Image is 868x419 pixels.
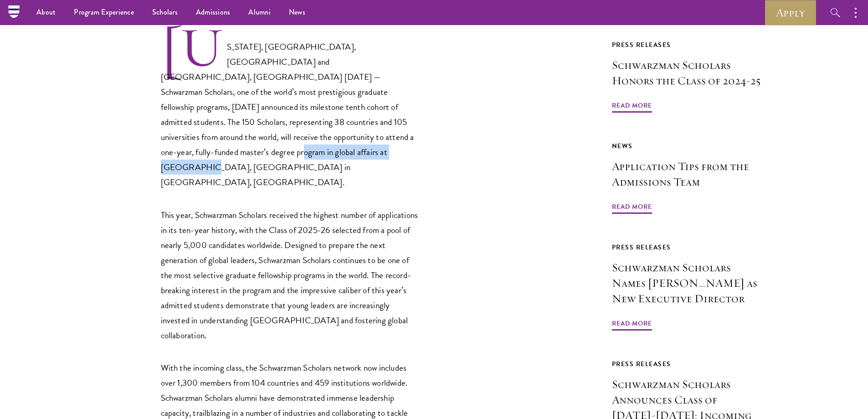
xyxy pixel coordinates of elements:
[612,159,762,190] h3: Application Tips from the Admissions Team
[612,140,762,152] div: News
[612,140,762,215] a: News Application Tips from the Admissions Team Read More
[612,358,762,370] div: Press Releases
[612,242,762,253] div: Press Releases
[612,201,652,215] span: Read More
[612,100,652,114] span: Read More
[612,39,762,114] a: Press Releases Schwarzman Scholars Honors the Class of 2024-25 Read More
[161,26,421,190] p: [US_STATE], [GEOGRAPHIC_DATA], [GEOGRAPHIC_DATA] and [GEOGRAPHIC_DATA], [GEOGRAPHIC_DATA] [DATE] ...
[612,260,762,306] h3: Schwarzman Scholars Names [PERSON_NAME] as New Executive Director
[612,57,762,88] h3: Schwarzman Scholars Honors the Class of 2024-25
[612,318,652,332] span: Read More
[612,39,762,51] div: Press Releases
[161,207,421,343] p: This year, Schwarzman Scholars received the highest number of applications in its ten-year histor...
[612,242,762,332] a: Press Releases Schwarzman Scholars Names [PERSON_NAME] as New Executive Director Read More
